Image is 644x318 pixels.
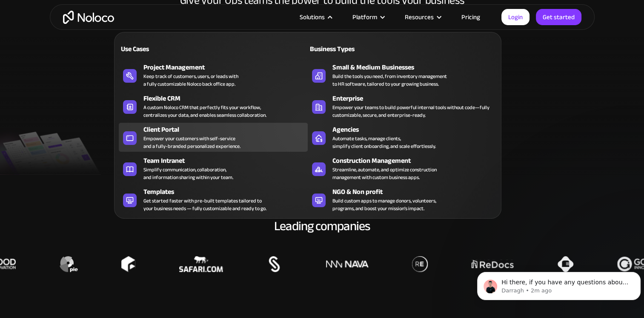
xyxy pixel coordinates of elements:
div: Templates [143,187,312,197]
div: Automate tasks, manage clients, simplify client onboarding, and scale effortlessly. [332,135,436,150]
div: Team Intranet [143,156,312,166]
a: Pricing [451,12,491,23]
div: Platform [342,12,394,23]
a: Flexible CRMA custom Noloco CRM that perfectly fits your workflow,centralizes your data, and enab... [119,92,308,121]
div: Use Cases [119,44,210,54]
div: Empower your customers with self-service and a fully-branded personalized experience. [143,135,240,150]
a: Project ManagementKeep track of customers, users, or leads witha fully customizable Noloco back o... [119,61,308,90]
div: Platform [352,12,377,23]
div: Solutions [300,12,325,23]
div: Project Management [143,62,312,72]
a: EnterpriseEmpower your teams to build powerful internal tools without code—fully customizable, se... [308,92,497,121]
a: Login [501,9,530,25]
div: Empower your teams to build powerful internal tools without code—fully customizable, secure, and ... [332,104,492,119]
a: AgenciesAutomate tasks, manage clients,simplify client onboarding, and scale effortlessly. [308,123,497,152]
div: Enterprise [332,93,501,104]
div: A custom Noloco CRM that perfectly fits your workflow, centralizes your data, and enables seamles... [143,104,266,119]
div: Business Types [308,44,399,54]
a: Team IntranetSimplify communication, collaboration,and information sharing within your team. [119,154,308,183]
a: NGO & Non profitBuild custom apps to manage donors, volunteers,programs, and boost your mission’s... [308,185,497,214]
iframe: Intercom notifications message [474,254,644,314]
div: Agencies [332,124,501,135]
div: Flexible CRM [143,93,312,104]
a: Construction ManagementStreamline, automate, and optimize constructionmanagement with custom busi... [308,154,497,183]
a: Client PortalEmpower your customers with self-serviceand a fully-branded personalized experience. [119,123,308,152]
div: Small & Medium Businesses [332,62,501,72]
div: Resources [394,12,451,23]
div: Build the tools you need, from inventory management to HR software, tailored to your growing busi... [332,72,447,88]
div: Client Portal [143,124,312,135]
div: Keep track of customers, users, or leads with a fully customizable Noloco back office app. [143,72,238,88]
a: home [63,11,114,24]
div: Solutions [289,12,342,23]
div: Get started faster with pre-built templates tailored to your business needs — fully customizable ... [143,197,266,212]
div: Build custom apps to manage donors, volunteers, programs, and boost your mission’s impact. [332,197,436,212]
nav: Solutions [114,20,501,219]
a: Business Types [308,39,497,58]
div: Construction Management [332,156,501,166]
div: NGO & Non profit [332,187,501,197]
div: Streamline, automate, and optimize construction management with custom business apps. [332,166,437,181]
a: TemplatesGet started faster with pre-built templates tailored toyour business needs — fully custo... [119,185,308,214]
a: Use Cases [119,39,308,58]
div: Simplify communication, collaboration, and information sharing within your team. [143,166,233,181]
a: Get started [536,9,581,25]
a: Small & Medium BusinessesBuild the tools you need, from inventory managementto HR software, tailo... [308,61,497,90]
div: Resources [405,12,434,23]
